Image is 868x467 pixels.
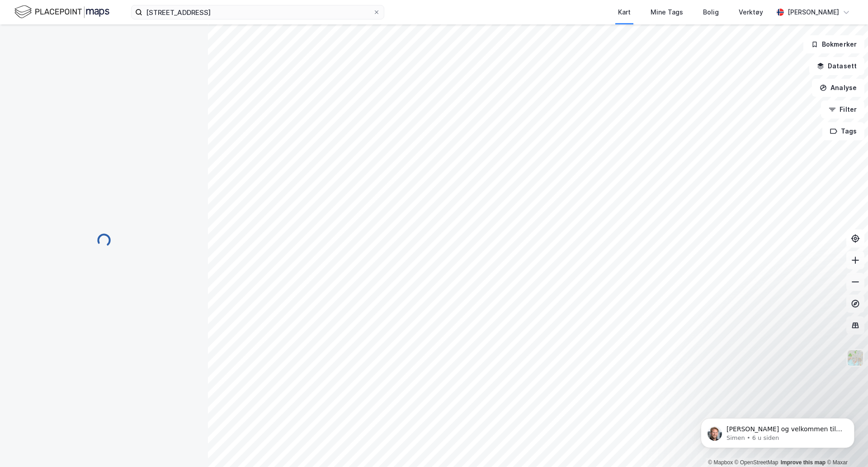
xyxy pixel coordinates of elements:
button: Tags [822,122,864,140]
input: Søk på adresse, matrikkel, gårdeiere, leietakere eller personer [142,5,373,19]
img: spinner.a6d8c91a73a9ac5275cf975e30b51cfb.svg [97,233,111,248]
div: Bolig [703,7,719,18]
div: Mine Tags [651,7,683,18]
a: Mapbox [708,459,733,466]
div: [PERSON_NAME] [788,7,839,18]
button: Analyse [812,79,864,97]
span: [PERSON_NAME] og velkommen til Newsec Maps, [PERSON_NAME] det er du lurer på så er det bare å ta ... [39,26,155,70]
img: logo.f888ab2527a4732fd821a326f86c7f29.svg [14,4,109,20]
button: Bokmerker [803,35,864,53]
a: Improve this map [781,459,826,466]
div: Kart [618,7,631,18]
button: Datasett [809,57,864,75]
button: Filter [821,100,864,119]
div: Verktøy [739,7,763,18]
img: Z [847,349,864,367]
p: Message from Simen, sent 6 u siden [39,35,156,43]
iframe: Intercom notifications melding [687,399,868,462]
a: OpenStreetMap [735,459,778,466]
